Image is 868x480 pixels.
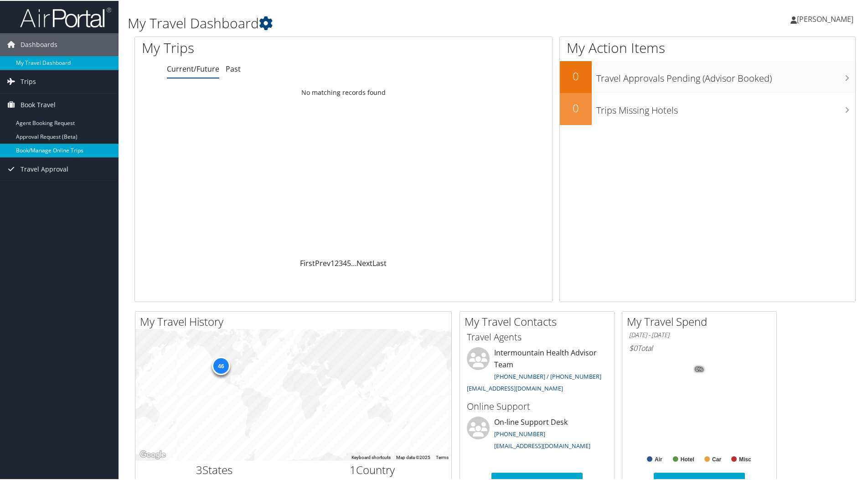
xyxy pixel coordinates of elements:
[138,448,168,460] a: Open this area in Google Maps (opens a new window)
[339,257,343,267] a: 3
[140,313,451,329] h2: My Travel History
[21,93,56,115] span: Book Travel
[467,399,607,412] h3: Online Support
[436,454,449,459] a: Terms (opens in new tab)
[128,13,618,32] h1: My Travel Dashboard
[696,366,703,371] tspan: 0%
[790,5,863,32] a: [PERSON_NAME]
[560,68,592,83] h2: 0
[560,99,592,115] h2: 0
[347,257,351,267] a: 5
[494,441,590,449] a: [EMAIL_ADDRESS][DOMAIN_NAME]
[467,383,563,391] a: [EMAIL_ADDRESS][DOMAIN_NAME]
[465,313,614,329] h2: My Travel Contacts
[596,67,855,84] h3: Travel Approvals Pending (Advisor Booked)
[300,257,315,267] a: First
[351,454,391,460] button: Keyboard shortcuts
[560,92,855,124] a: 0Trips Missing Hotels
[712,455,721,462] text: Car
[494,429,545,437] a: [PHONE_NUMBER]
[331,257,335,267] a: 1
[560,60,855,92] a: 0Travel Approvals Pending (Advisor Booked)
[462,346,612,395] li: Intermountain Health Advisor Team
[372,257,387,267] a: Last
[629,330,770,339] h6: [DATE] - [DATE]
[560,37,855,57] h1: My Action Items
[135,83,552,100] td: No matching records found
[196,461,202,476] span: 3
[138,448,168,460] img: Google
[343,257,347,267] a: 4
[494,371,601,380] a: [PHONE_NUMBER] / [PHONE_NUMBER]
[142,461,287,477] h2: States
[20,6,111,27] img: airportal-logo.png
[212,356,230,374] div: 46
[21,157,68,180] span: Travel Approval
[396,454,430,459] span: Map data ©2025
[739,455,751,462] text: Misc
[462,416,612,453] li: On-line Support Desk
[627,313,776,329] h2: My Travel Spend
[681,455,694,462] text: Hotel
[315,257,331,267] a: Prev
[21,69,36,92] span: Trips
[596,99,855,116] h3: Trips Missing Hotels
[350,461,356,476] span: 1
[351,257,356,267] span: …
[226,63,241,73] a: Past
[21,32,57,55] span: Dashboards
[356,257,372,267] a: Next
[300,461,445,477] h2: Country
[142,37,372,57] h1: My Trips
[655,455,662,462] text: Air
[797,13,853,23] span: [PERSON_NAME]
[629,342,770,352] h6: Total
[629,342,637,352] span: $0
[467,330,607,343] h3: Travel Agents
[335,257,339,267] a: 2
[167,63,219,73] a: Current/Future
